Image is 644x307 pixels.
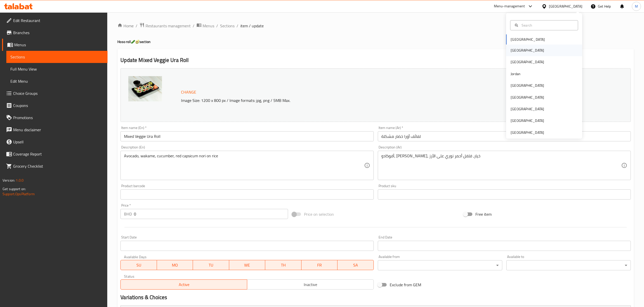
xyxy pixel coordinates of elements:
[511,71,521,77] div: Jordan
[511,59,544,65] div: [GEOGRAPHIC_DATA]
[635,4,638,9] span: M
[120,131,373,141] input: Enter name En
[494,3,525,9] div: Menu-management
[511,130,544,135] div: [GEOGRAPHIC_DATA]
[120,260,157,270] button: SU
[378,131,631,141] input: Enter name Ar
[2,39,108,51] a: Menus
[247,279,374,290] button: Inactive
[14,42,103,48] span: Menus
[475,211,492,217] span: Free item
[231,261,263,269] span: WE
[337,260,374,270] button: SA
[378,260,502,270] div: ​
[3,191,35,197] a: Support.OpsPlatform
[179,97,550,103] p: Image Size: 1200 x 800 px / Image formats: jpg, png / 5MB Max.
[2,148,108,160] a: Coverage Report
[10,54,103,60] span: Sections
[303,261,336,269] span: FR
[511,48,544,53] div: [GEOGRAPHIC_DATA]
[117,23,634,29] nav: breadcrumb
[267,261,299,269] span: TH
[193,23,194,29] li: /
[124,153,364,178] textarea: Avocado, wakame, cucumber, red capsicum nori on rice
[13,163,103,169] span: Grocery Checklist
[511,106,544,112] div: [GEOGRAPHIC_DATA]
[3,177,15,184] span: Version:
[2,27,108,39] a: Branches
[128,76,162,101] img: mmw_638928054769765808
[2,160,108,172] a: Grocery Checklist
[2,87,108,99] a: Choice Groups
[10,78,103,84] span: Edit Menu
[549,4,582,9] div: [GEOGRAPHIC_DATA]
[216,23,218,29] li: /
[13,151,103,157] span: Coverage Report
[124,211,132,217] p: BHD
[13,17,103,24] span: Edit Restaurant
[13,127,103,133] span: Menu disclaimer
[120,189,373,200] input: Please enter product barcode
[193,260,229,270] button: TU
[249,281,372,288] span: Inactive
[13,102,103,108] span: Coupons
[139,23,191,29] a: Restaurants management
[203,23,214,29] span: Menus
[6,75,108,87] a: Edit Menu
[339,261,372,269] span: SA
[506,260,631,270] div: ​
[120,294,631,301] h2: Variations & Choices
[511,83,544,88] div: [GEOGRAPHIC_DATA]
[301,260,338,270] button: FR
[520,23,575,28] input: Search
[220,23,235,29] a: Sections
[2,99,108,112] a: Coupons
[117,39,634,44] h4: Hoso roll🥒🥑 section
[13,139,103,145] span: Upsell
[120,56,631,64] h2: Update Mixed Veggie Ura Roll
[229,260,265,270] button: WE
[2,14,108,27] a: Edit Restaurant
[304,211,334,217] span: Price on selection
[195,261,227,269] span: TU
[196,23,214,29] a: Menus
[237,23,238,29] li: /
[6,51,108,63] a: Sections
[2,112,108,124] a: Promotions
[123,281,245,288] span: Active
[3,186,26,192] span: Get support on:
[120,279,247,290] button: Active
[511,118,544,123] div: [GEOGRAPHIC_DATA]
[2,136,108,148] a: Upsell
[390,282,421,288] span: Exclude from GEM
[181,89,196,96] span: Change
[159,261,191,269] span: MO
[146,23,191,29] span: Restaurants management
[10,66,103,72] span: Full Menu View
[13,90,103,96] span: Choice Groups
[13,115,103,121] span: Promotions
[240,23,264,29] span: item / update
[265,260,301,270] button: TH
[13,30,103,36] span: Branches
[381,153,621,178] textarea: أفوكادو، [PERSON_NAME]، خيار، فلفل أحمر نوري على الأرز
[134,209,288,219] input: Please enter price
[2,124,108,136] a: Menu disclaimer
[179,87,198,97] button: Change
[136,23,137,29] li: /
[157,260,193,270] button: MO
[6,63,108,75] a: Full Menu View
[117,23,134,29] a: Home
[378,189,631,200] input: Please enter product sku
[16,177,24,184] span: 1.0.0
[123,261,155,269] span: SU
[511,95,544,100] div: [GEOGRAPHIC_DATA]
